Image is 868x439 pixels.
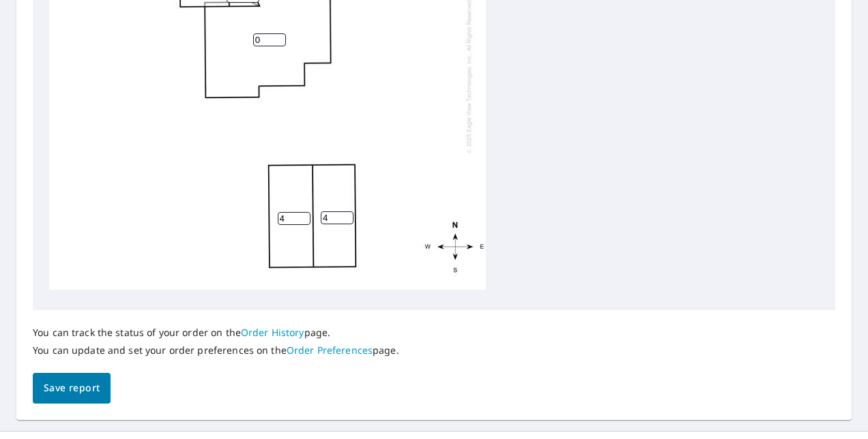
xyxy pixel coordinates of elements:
[241,326,304,339] a: Order History
[33,327,399,339] p: You can track the status of your order on the page.
[44,380,100,397] span: Save report
[33,344,399,357] p: You can update and set your order preferences on the page.
[33,373,111,404] button: Save report
[287,344,373,357] a: Order Preferences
